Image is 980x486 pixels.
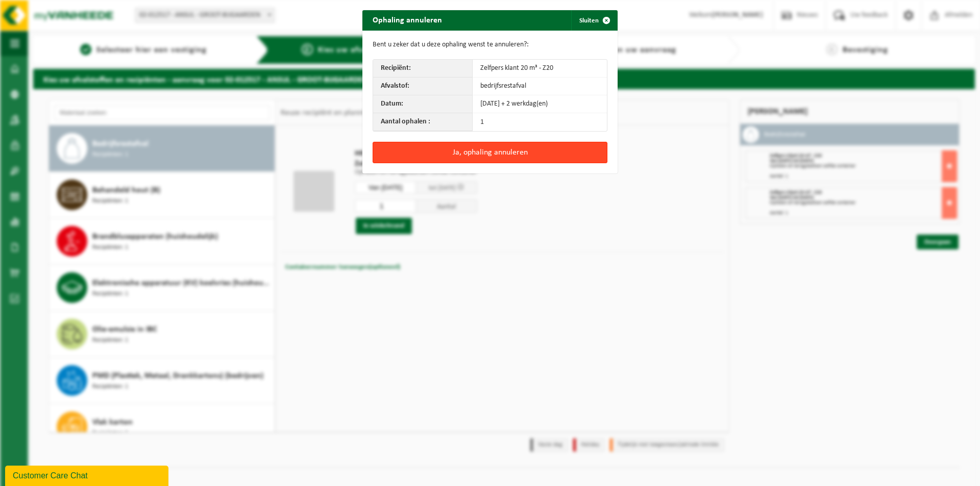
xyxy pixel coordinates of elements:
[473,60,607,78] td: Zelfpers klant 20 m³ - Z20
[473,95,607,113] td: [DATE] + 2 werkdag(en)
[571,10,617,31] button: Sluiten
[373,142,607,163] button: Ja, ophaling annuleren
[473,78,607,95] td: bedrijfsrestafval
[373,78,473,95] th: Afvalstof:
[373,41,607,49] p: Bent u zeker dat u deze ophaling wenst te annuleren?:
[373,60,473,78] th: Recipiënt:
[473,113,607,131] td: 1
[373,113,473,131] th: Aantal ophalen :
[373,95,473,113] th: Datum:
[5,464,170,486] iframe: chat widget
[362,10,452,30] h2: Ophaling annuleren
